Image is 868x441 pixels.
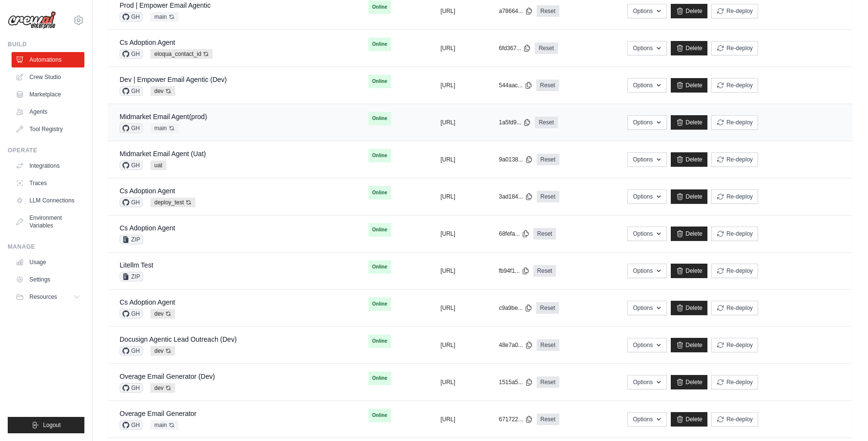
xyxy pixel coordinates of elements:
[499,7,532,15] button: a78664...
[711,78,758,93] button: Re-deploy
[671,189,708,204] a: Delete
[150,160,166,170] span: uat
[711,189,758,204] button: Re-deploy
[368,297,391,311] span: Online
[368,372,391,385] span: Online
[671,301,708,315] a: Delete
[671,227,708,241] a: Delete
[671,78,708,93] a: Delete
[43,421,61,429] span: Logout
[627,78,666,93] button: Options
[120,410,197,417] a: Overage Email Generator
[711,375,758,389] button: Re-deploy
[627,189,666,204] button: Options
[120,261,153,269] a: Litellm Test
[120,39,175,46] a: Cs Adoption Agent
[535,42,557,54] a: Reset
[711,227,758,241] button: Re-deploy
[671,264,708,278] a: Delete
[499,378,532,386] button: 1515a5...
[627,41,666,55] button: Options
[12,104,84,120] a: Agents
[120,113,207,120] a: Midmarket Email Agent(prod)
[711,412,758,427] button: Re-deploy
[12,69,84,85] a: Crew Studio
[120,346,143,356] span: GH
[627,412,666,427] button: Options
[533,265,556,277] a: Reset
[120,76,227,83] a: Dev | Empower Email Agentic (Dev)
[120,224,175,232] a: Cs Adoption Agent
[537,376,559,388] a: Reset
[711,301,758,315] button: Re-deploy
[12,272,84,287] a: Settings
[12,175,84,191] a: Traces
[120,1,211,9] a: Prod | Empower Email Agentic
[150,86,175,96] span: dev
[368,223,391,237] span: Online
[150,383,175,393] span: dev
[820,395,868,441] iframe: Chat Widget
[671,412,708,427] a: Delete
[671,41,708,55] a: Delete
[499,304,532,312] button: c9a9be...
[671,152,708,167] a: Delete
[499,267,529,275] button: fb94f1...
[8,417,84,433] button: Logout
[368,186,391,200] span: Online
[368,260,391,274] span: Online
[499,119,531,126] button: 1a5fd9...
[12,87,84,102] a: Marketplace
[12,158,84,174] a: Integrations
[711,264,758,278] button: Re-deploy
[8,147,84,154] div: Operate
[368,409,391,422] span: Online
[120,86,143,96] span: GH
[120,272,143,281] span: ZIP
[120,383,143,393] span: GH
[499,230,529,238] button: 68fefa...
[368,75,391,88] span: Online
[499,156,532,163] button: 9a0138...
[120,49,143,59] span: GH
[627,4,666,18] button: Options
[711,41,758,55] button: Re-deploy
[120,235,143,244] span: ZIP
[499,193,532,200] button: 3ad184...
[120,160,143,170] span: GH
[537,339,559,351] a: Reset
[535,117,557,128] a: Reset
[12,254,84,270] a: Usage
[12,52,84,67] a: Automations
[120,123,143,133] span: GH
[8,40,84,48] div: Build
[671,4,708,18] a: Delete
[12,289,84,305] button: Resources
[627,375,666,389] button: Options
[537,5,559,17] a: Reset
[627,152,666,167] button: Options
[499,81,532,89] button: 544aac...
[627,227,666,241] button: Options
[120,309,143,319] span: GH
[150,12,178,22] span: main
[627,338,666,352] button: Options
[150,198,195,207] span: deploy_test
[627,264,666,278] button: Options
[12,121,84,137] a: Tool Registry
[499,341,532,349] button: 48e7a0...
[150,420,178,430] span: main
[368,38,391,51] span: Online
[537,191,559,202] a: Reset
[120,298,175,306] a: Cs Adoption Agent
[537,414,559,425] a: Reset
[368,149,391,162] span: Online
[368,0,391,14] span: Online
[368,112,391,125] span: Online
[120,198,143,207] span: GH
[627,301,666,315] button: Options
[711,338,758,352] button: Re-deploy
[368,334,391,348] span: Online
[12,193,84,208] a: LLM Connections
[536,302,559,314] a: Reset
